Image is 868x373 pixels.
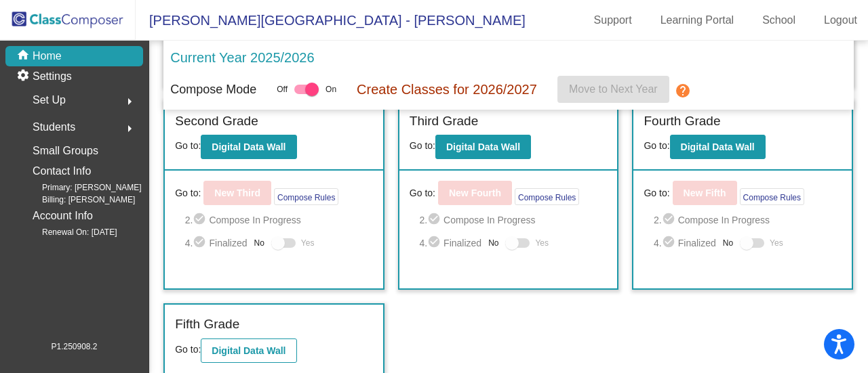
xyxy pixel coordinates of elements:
button: New Fourth [438,181,512,205]
span: Go to: [644,186,669,200]
b: New Fourth [449,188,501,198]
mat-icon: check_circle [193,235,209,251]
span: 2. Compose In Progress [185,212,373,228]
mat-icon: check_circle [427,212,443,228]
span: Go to: [644,140,669,151]
button: Digital Data Wall [435,135,531,159]
button: Move to Next Year [557,76,669,103]
mat-icon: settings [16,68,33,85]
span: Move to Next Year [569,83,658,95]
p: Current Year 2025/2026 [170,47,314,68]
button: Compose Rules [274,188,338,205]
a: Logout [813,9,868,31]
span: Yes [535,235,549,251]
mat-icon: check_circle [662,235,678,251]
button: New Fifth [673,181,737,205]
p: Small Groups [33,141,98,160]
label: Second Grade [175,112,258,131]
span: [PERSON_NAME][GEOGRAPHIC_DATA] - [PERSON_NAME] [136,9,526,31]
a: Learning Portal [650,9,745,31]
span: Primary: [PERSON_NAME] [20,181,142,194]
button: Compose Rules [515,188,579,205]
span: Off [277,83,288,95]
mat-icon: home [16,48,33,64]
span: Go to: [175,344,201,355]
span: 4. Finalized [185,235,248,251]
button: Digital Data Wall [201,135,296,159]
span: On [325,83,336,95]
button: Digital Data Wall [670,135,766,159]
span: 2. Compose In Progress [419,212,607,228]
p: Settings [33,68,72,85]
span: No [723,237,733,249]
span: Go to: [410,140,435,151]
mat-icon: check_circle [427,235,443,251]
span: Set Up [33,91,66,110]
mat-icon: check_circle [662,212,678,228]
mat-icon: help [675,83,691,99]
label: Fourth Grade [644,112,720,131]
b: New Third [214,188,260,198]
span: 2. Compose In Progress [654,212,842,228]
span: Go to: [175,140,201,151]
span: 4. Finalized [654,235,716,251]
p: Contact Info [33,162,91,181]
b: Digital Data Wall [212,141,285,152]
span: Go to: [410,186,435,200]
p: Home [33,48,62,64]
button: Digital Data Wall [201,338,296,363]
span: Yes [301,235,315,251]
button: New Third [203,181,271,205]
b: New Fifth [684,188,726,198]
p: Account Info [33,206,93,225]
span: No [488,237,498,249]
span: Renewal On: [DATE] [20,226,117,238]
span: Students [33,118,75,137]
span: Yes [770,235,783,251]
mat-icon: check_circle [193,212,209,228]
button: Compose Rules [740,188,804,205]
label: Third Grade [410,112,478,131]
label: Fifth Grade [175,315,239,334]
span: Billing: [PERSON_NAME] [20,194,135,206]
mat-icon: arrow_right [121,120,138,137]
p: Create Classes for 2026/2027 [357,79,537,100]
mat-icon: arrow_right [121,93,138,110]
b: Digital Data Wall [446,141,520,152]
span: 4. Finalized [419,235,481,251]
a: Support [583,9,643,31]
b: Digital Data Wall [681,141,755,152]
a: School [751,9,806,31]
span: No [254,237,264,249]
span: Go to: [175,186,201,200]
b: Digital Data Wall [212,345,285,356]
p: Compose Mode [170,81,256,99]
